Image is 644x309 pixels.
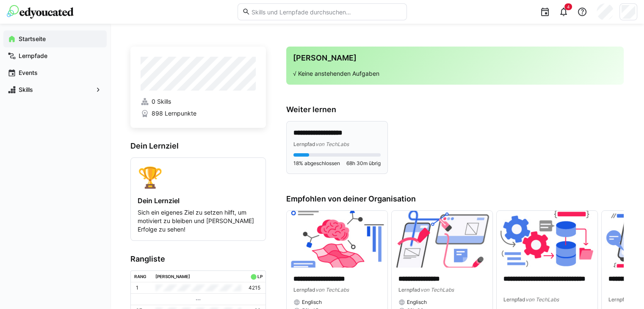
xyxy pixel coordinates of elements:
[567,4,569,9] span: 4
[138,165,259,190] div: 🏆
[503,296,525,303] span: Lernpfad
[302,299,322,306] span: Englisch
[608,296,630,303] span: Lernpfad
[152,109,196,118] span: 898 Lernpunkte
[138,208,259,234] p: Sich ein eigenes Ziel zu setzen hilft, um motiviert zu bleiben und [PERSON_NAME] Erfolge zu sehen!
[286,105,624,114] h3: Weiter lernen
[293,53,617,63] h3: [PERSON_NAME]
[134,274,146,279] div: Rang
[287,211,387,268] img: image
[293,69,617,78] p: √ Keine anstehenden Aufgaben
[130,141,266,151] h3: Dein Lernziel
[155,274,190,279] div: [PERSON_NAME]
[250,8,402,16] input: Skills und Lernpfade durchsuchen…
[293,141,315,147] span: Lernpfad
[346,160,381,167] span: 68h 30m übrig
[286,194,624,204] h3: Empfohlen von deiner Organisation
[293,160,340,167] span: 18% abgeschlossen
[392,211,492,268] img: image
[525,296,559,303] span: von TechLabs
[136,284,138,291] p: 1
[152,97,171,106] span: 0 Skills
[130,254,266,264] h3: Rangliste
[315,141,349,147] span: von TechLabs
[293,287,315,293] span: Lernpfad
[257,274,262,279] div: LP
[497,211,597,268] img: image
[420,287,454,293] span: von TechLabs
[141,97,256,106] a: 0 Skills
[138,196,259,205] h4: Dein Lernziel
[315,287,349,293] span: von TechLabs
[249,284,260,291] p: 4215
[407,299,427,306] span: Englisch
[398,287,420,293] span: Lernpfad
